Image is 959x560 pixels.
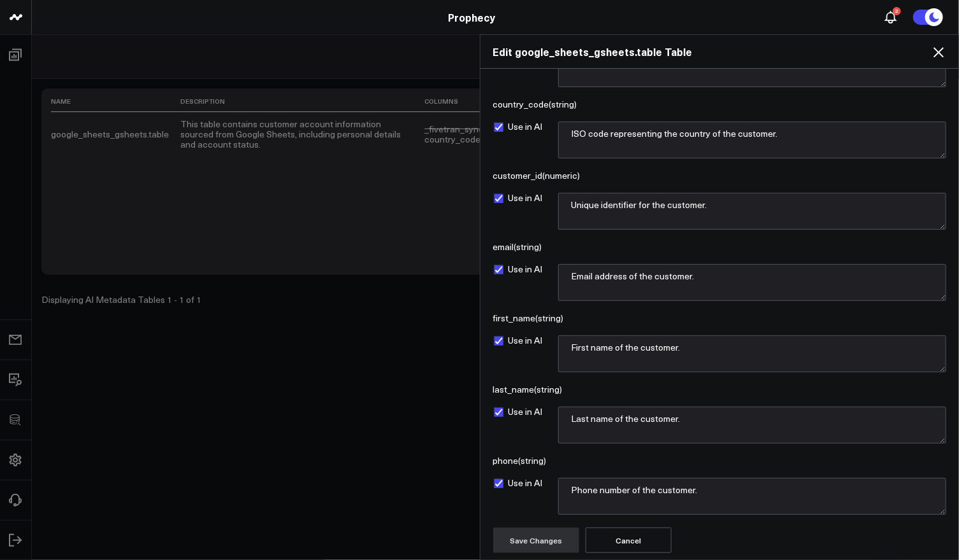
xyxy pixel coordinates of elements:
div: phone ( string ) [493,456,947,465]
button: Cancel [586,528,672,553]
textarea: Unique identifier for the customer. [558,193,946,230]
textarea: ISO code representing the country of the customer. [558,122,946,158]
textarea: First name of the customer. [558,335,946,372]
a: Prophecy [448,10,495,24]
label: Use in AI [493,335,543,346]
label: Use in AI [493,478,543,488]
h2: Edit google_sheets_gsheets.table Table [493,45,947,59]
label: Use in AI [493,193,543,203]
div: last_name ( string ) [493,385,947,394]
div: country_code ( string ) [493,100,947,109]
button: Save Changes [493,528,579,553]
textarea: Email address of the customer. [558,264,946,301]
textarea: Last name of the customer. [558,407,946,444]
textarea: Phone number of the customer. [558,478,946,515]
textarea: Date when the customer account was opened. [558,50,946,87]
label: Use in AI [493,264,543,274]
label: Use in AI [493,122,543,132]
div: customer_id ( numeric ) [493,171,947,180]
div: 2 [893,7,901,15]
div: first_name ( string ) [493,314,947,323]
label: Use in AI [493,407,543,417]
div: email ( string ) [493,242,947,251]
